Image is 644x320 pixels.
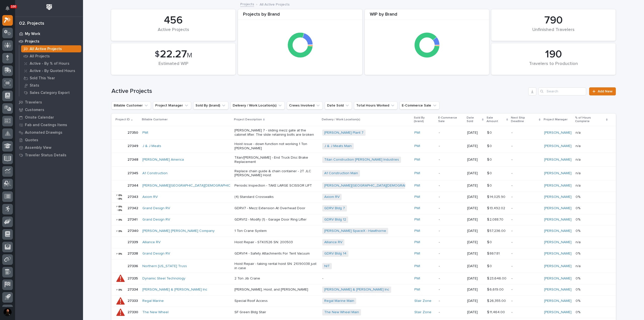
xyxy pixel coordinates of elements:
div: 02. Projects [19,21,44,26]
a: PWI [414,288,420,292]
a: [PERSON_NAME] & [PERSON_NAME] Inc [324,288,389,292]
tr: 2733827338 Grand Design RV GDRV14 - Safety Attachments For Tent VacuumGDRV Bldg 14 PWI -[DATE]$ 8... [111,248,616,259]
p: - [511,310,540,314]
a: Titan Construction [PERSON_NAME] Industries [324,158,399,162]
p: 0% [576,275,581,281]
p: $ 14,025.90 [487,194,506,199]
a: PWI [414,218,420,222]
p: Project ID [115,117,130,122]
p: SF Green Bldg Stair [234,310,318,314]
a: The New Wheel Main [324,310,359,314]
a: Northern [US_STATE] Truss [142,264,187,268]
tr: 2734127341 Grand Design RV GDRV12 - Modify (1) - Garage Door Ring LifterGDRV Bldg 12 PWI -[DATE]$... [111,214,616,225]
p: 27350 [128,130,139,135]
a: Grand Design RV [142,218,170,222]
p: Hoist Repair - STK0526 SN: 200503 [234,240,318,244]
a: [PERSON_NAME][GEOGRAPHIC_DATA][DEMOGRAPHIC_DATA] [324,184,424,188]
p: Projects [25,39,39,44]
a: [PERSON_NAME] [544,299,572,303]
p: 0% [576,217,581,222]
p: % of Hours Complete [575,115,605,124]
p: Assembly View [25,146,51,150]
a: Active - By Quoted Hours [19,67,83,74]
p: Fab and Coatings Items [25,123,67,127]
tr: 2734327343 Axiom RV (4) Standard CrosswalksAxiom RV PWI -[DATE]$ 14,025.90$ 14,025.90 -[PERSON_NA... [111,191,616,203]
p: $ 0 [487,157,493,162]
p: n/a [576,157,582,162]
p: Travelers [25,100,42,105]
p: - [511,195,540,199]
p: E-Commerce Sale [438,115,464,124]
a: GDRV Bldg 14 [324,252,346,256]
a: My Work [15,30,83,38]
p: [DATE] [467,218,483,222]
button: Sold By (brand) [193,101,228,110]
p: 27344 [128,183,139,188]
p: Onsite Calendar [25,115,54,120]
a: [PERSON_NAME] [544,158,572,162]
a: [PERSON_NAME] & [PERSON_NAME] Inc [142,288,207,292]
p: - [511,206,540,210]
p: 27340 [128,228,139,233]
p: Automated Drawings [25,130,62,135]
p: [DATE] [467,131,483,135]
p: - [511,144,540,148]
p: 27341 [128,217,139,222]
a: Onsite Calendar [15,114,83,121]
a: [PERSON_NAME] [544,252,572,256]
p: - [439,229,463,233]
p: Active - By % of Hours [30,61,69,66]
p: $ 0 [487,143,493,148]
p: Billable Customer [142,117,168,122]
a: NIT [324,264,330,268]
p: - [511,131,540,135]
a: [PERSON_NAME] [544,240,572,244]
p: [DATE] [467,171,483,175]
a: Alliance RV [142,240,160,244]
h1: Active Projects [111,88,527,95]
p: 0% [576,309,581,314]
a: [PERSON_NAME] [544,264,572,268]
a: [PERSON_NAME] America [142,158,184,162]
div: Travelers to Production [500,61,607,72]
p: - [439,206,463,210]
tr: 2733927339 Alliance RV Hoist Repair - STK0526 SN: 200503Alliance RV PWI -[DATE]$ 0$ 0 -[PERSON_NA... [111,237,616,248]
p: $ 23,646.00 [487,275,507,281]
p: 0% [576,228,581,233]
tr: 2734827348 [PERSON_NAME] America Titan/[PERSON_NAME] - End Truck Disc Brake ReplacementTitan Cons... [111,153,616,167]
p: - [439,195,463,199]
p: $ 57,236.00 [487,228,507,233]
p: - [439,158,463,162]
div: Projects by Brand [238,12,362,20]
p: - [439,144,463,148]
p: 27334 [128,287,139,292]
a: PWI [414,171,420,175]
p: Special Roof Access [234,299,318,303]
p: [DATE] [467,288,483,292]
p: Hoist issue - down function not working 1 Ton [PERSON_NAME] [234,142,318,151]
a: [PERSON_NAME] [544,276,572,281]
a: Active - By % of Hours [19,60,83,67]
a: [PERSON_NAME] [544,171,572,175]
a: Stair Zone [414,299,431,303]
a: PWI [414,195,420,199]
p: - [439,299,463,303]
p: 0% [576,287,581,292]
button: Total Hours Worked [354,101,397,110]
a: [PERSON_NAME] [544,131,572,135]
a: [PERSON_NAME] Plant 7 [324,131,364,135]
a: All Active Projects [19,45,83,52]
button: Billable Customer [111,101,151,110]
p: [DATE] [467,206,483,210]
p: 0% [576,194,581,199]
span: $ [155,50,159,59]
p: [DATE] [467,144,483,148]
button: Notifications [2,3,13,14]
p: 27338 [128,251,139,256]
p: [PERSON_NAME], Hoist, and [PERSON_NAME] [234,288,318,292]
a: Assembly View [15,144,83,151]
p: All Active Projects [30,47,62,51]
p: - [511,288,540,292]
a: [PERSON_NAME] [544,229,572,233]
p: $ 2,088.70 [487,217,504,222]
